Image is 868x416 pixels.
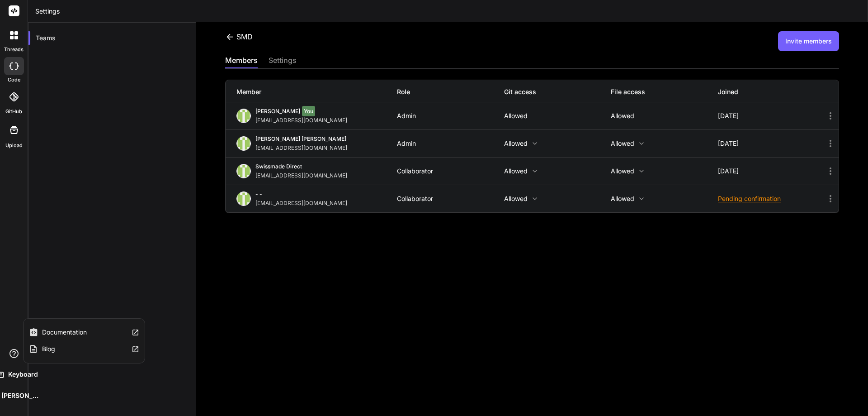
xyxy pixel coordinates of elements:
[5,370,38,379] p: Keyboard
[611,167,718,175] p: Allowed
[255,200,351,207] div: [EMAIL_ADDRESS][DOMAIN_NAME]
[42,344,55,354] label: Blog
[255,108,300,115] span: [PERSON_NAME]
[504,140,611,147] p: Allowed
[236,164,251,178] img: profile_image
[302,106,315,116] span: You
[397,167,504,175] div: Collaborator
[269,55,297,67] div: settings
[28,28,196,48] div: Teams
[718,140,825,147] div: [DATE]
[236,191,251,206] img: profile_image
[718,112,825,120] div: [DATE]
[255,117,351,124] div: [EMAIL_ADDRESS][DOMAIN_NAME]
[42,328,87,337] label: Documentation
[8,76,20,84] label: code
[718,167,825,175] div: [DATE]
[225,31,253,42] div: SMD
[255,135,346,142] span: [PERSON_NAME] [PERSON_NAME]
[718,87,825,96] div: Joined
[611,112,718,120] p: Allowed
[236,87,397,96] div: Member
[255,172,351,179] div: [EMAIL_ADDRESS][DOMAIN_NAME]
[397,195,504,202] div: Collaborator
[397,87,504,96] div: Role
[255,163,302,170] span: Swissmade Direct
[504,167,611,175] p: Allowed
[504,195,611,202] p: Allowed
[236,109,251,123] img: profile_image
[718,194,825,203] div: Pending confirmation
[778,31,839,51] button: Invite members
[236,136,251,151] img: profile_image
[611,87,718,96] div: File access
[397,140,504,147] div: Admin
[611,195,718,202] p: Allowed
[397,112,504,120] div: Admin
[24,324,145,341] a: Documentation
[255,191,262,197] span: - -
[611,140,718,147] p: Allowed
[504,87,611,96] div: Git access
[504,112,611,120] p: Allowed
[225,55,258,67] div: members
[5,108,22,115] label: GitHub
[4,46,24,53] label: threads
[255,144,351,152] div: [EMAIL_ADDRESS][DOMAIN_NAME]
[24,341,145,358] a: Blog
[5,142,23,149] label: Upload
